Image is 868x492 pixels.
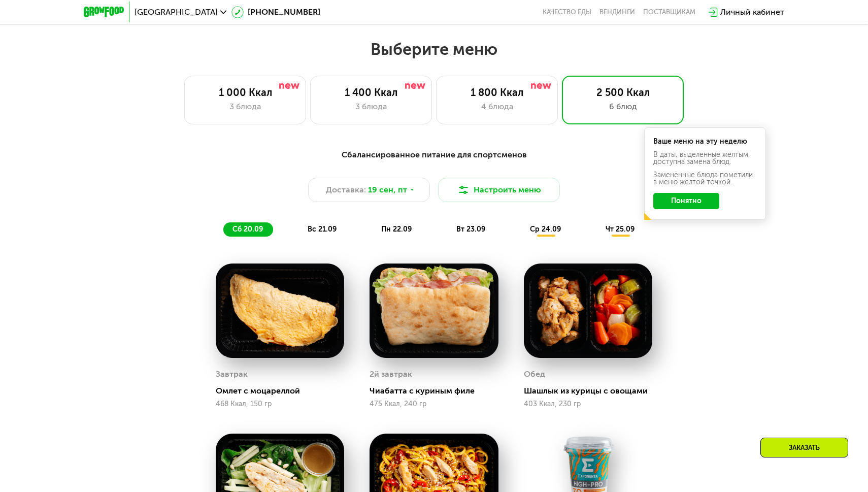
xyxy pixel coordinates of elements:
div: 1 400 Ккал [321,86,421,99]
span: чт 25.09 [606,225,635,234]
div: 6 блюд [573,101,673,113]
div: Шашлык из курицы с овощами [524,386,660,396]
span: ср 24.09 [530,225,561,234]
span: [GEOGRAPHIC_DATA] [135,8,218,16]
div: Заменённые блюда пометили в меню жёлтой точкой. [653,172,757,186]
div: 2 500 Ккал [573,86,673,99]
div: Сбалансированное питание для спортсменов [133,149,735,161]
div: 468 Ккал, 150 гр [216,400,344,408]
a: Качество еды [543,8,591,16]
div: 3 блюда [195,101,295,113]
span: сб 20.09 [232,225,263,234]
div: 1 000 Ккал [195,86,295,99]
a: Вендинги [599,8,635,16]
span: вт 23.09 [456,225,485,234]
div: В даты, выделенные желтым, доступна замена блюд. [653,151,757,166]
div: Обед [524,367,545,382]
div: 403 Ккал, 230 гр [524,400,652,408]
span: пн 22.09 [381,225,412,234]
button: Понятно [653,193,719,209]
span: 19 сен, пт [368,184,407,196]
div: 1 800 Ккал [447,86,547,99]
a: [PHONE_NUMBER] [231,6,320,18]
h2: Выберите меню [32,39,836,59]
div: Завтрак [216,367,248,382]
div: Ваше меню на эту неделю [653,138,757,145]
div: Личный кабинет [720,6,784,18]
div: 4 блюда [447,101,547,113]
div: Омлет с моцареллой [216,386,352,396]
div: 3 блюда [321,101,421,113]
div: поставщикам [643,8,695,16]
span: Доставка: [326,184,366,196]
div: 2й завтрак [370,367,412,382]
div: 475 Ккал, 240 гр [370,400,498,408]
button: Настроить меню [438,178,560,202]
div: Чиабатта с куриным филе [370,386,506,396]
div: Заказать [760,438,848,457]
span: вс 21.09 [308,225,337,234]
